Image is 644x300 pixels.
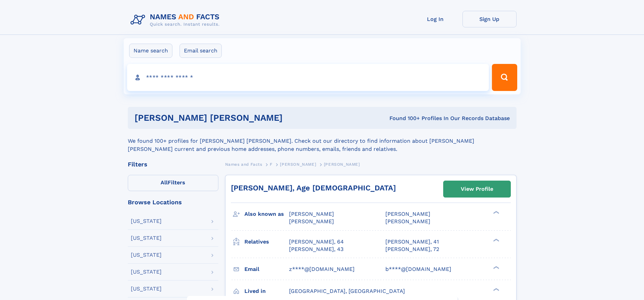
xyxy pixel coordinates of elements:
[289,238,344,246] a: [PERSON_NAME], 64
[270,162,272,167] span: F
[244,285,289,297] h3: Lived in
[128,175,218,191] label: Filters
[131,235,162,241] div: [US_STATE]
[244,263,289,275] h3: Email
[444,181,510,197] a: View Profile
[128,129,517,153] div: We found 100+ profiles for [PERSON_NAME] [PERSON_NAME]. Check out our directory to find informati...
[324,162,360,167] span: [PERSON_NAME]
[385,246,439,253] a: [PERSON_NAME], 72
[280,162,316,167] span: [PERSON_NAME]
[280,160,316,168] a: [PERSON_NAME]
[289,288,405,294] span: [GEOGRAPHIC_DATA], [GEOGRAPHIC_DATA]
[492,210,500,215] div: ❯
[492,287,500,292] div: ❯
[289,246,343,253] a: [PERSON_NAME], 43
[231,184,396,192] a: [PERSON_NAME], Age [DEMOGRAPHIC_DATA]
[131,286,162,292] div: [US_STATE]
[289,211,334,217] span: [PERSON_NAME]
[492,238,500,242] div: ❯
[225,160,262,168] a: Names and Facts
[270,160,272,168] a: F
[461,181,493,197] div: View Profile
[244,208,289,220] h3: Also known as
[135,114,336,122] h1: [PERSON_NAME] [PERSON_NAME]
[127,64,489,91] input: search input
[462,11,517,27] a: Sign Up
[408,11,462,27] a: Log In
[129,44,172,58] label: Name search
[385,218,430,225] span: [PERSON_NAME]
[128,11,225,29] img: Logo Names and Facts
[131,218,162,224] div: [US_STATE]
[128,161,218,167] div: Filters
[336,115,510,122] div: Found 100+ Profiles In Our Records Database
[289,218,334,225] span: [PERSON_NAME]
[161,179,168,186] span: All
[128,199,218,205] div: Browse Locations
[385,211,430,217] span: [PERSON_NAME]
[180,44,222,58] label: Email search
[385,238,439,246] a: [PERSON_NAME], 41
[492,265,500,270] div: ❯
[131,269,162,275] div: [US_STATE]
[131,252,162,258] div: [US_STATE]
[244,236,289,248] h3: Relatives
[492,64,517,91] button: Search Button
